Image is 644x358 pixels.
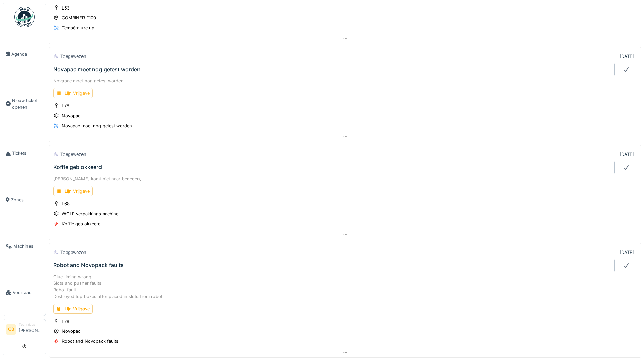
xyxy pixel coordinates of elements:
div: Robot and Novopack faults [62,338,118,344]
span: Tickets [12,150,43,157]
div: [DATE] [620,53,634,60]
a: Voorraad [3,270,46,316]
img: Badge_color-CXgf-gQk.svg [14,7,35,27]
span: Agenda [11,51,43,58]
div: Toegewezen [60,53,86,60]
div: Température up [62,25,94,31]
li: [PERSON_NAME] [19,322,43,337]
a: Zones [3,177,46,223]
div: COMBINER F100 [62,15,96,21]
a: Nieuw ticket openen [3,77,46,130]
span: Voorraad [13,289,43,296]
div: Lijn Vrijgave [53,304,93,314]
div: Novapac moet nog getest worden [62,123,132,129]
span: Zones [11,197,43,203]
div: Lijn Vrijgave [53,186,93,196]
a: Machines [3,223,46,270]
div: Novapac moet nog getest worden [53,78,637,84]
div: [DATE] [620,249,634,256]
div: Toegewezen [60,249,86,256]
div: Robot and Novopack faults [53,262,124,268]
div: [PERSON_NAME] komt niet naar beneden, [53,176,637,182]
span: Machines [13,243,43,249]
div: Koffie geblokkeerd [62,221,101,227]
div: L53 [62,5,70,11]
a: Tickets [3,130,46,177]
div: L78 [62,318,69,325]
div: Technicus [19,322,43,327]
div: L68 [62,200,70,207]
div: L78 [62,102,69,109]
div: Novopac [62,113,80,119]
span: Nieuw ticket openen [12,97,43,110]
div: Toegewezen [60,151,86,158]
div: Glue timing wrong Slots and pusher faults Robot fault Destroyed top boxes after placed in slots f... [53,274,637,300]
div: WOLF verpakkingsmachine [62,211,118,217]
div: Lijn Vrijgave [53,88,93,98]
div: Koffie geblokkeerd [53,164,102,170]
li: CB [6,324,16,335]
a: Agenda [3,31,46,77]
div: [DATE] [620,151,634,158]
a: CB Technicus[PERSON_NAME] [6,322,43,338]
div: Novapac moet nog getest worden [53,66,141,73]
div: Novopac [62,328,80,335]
